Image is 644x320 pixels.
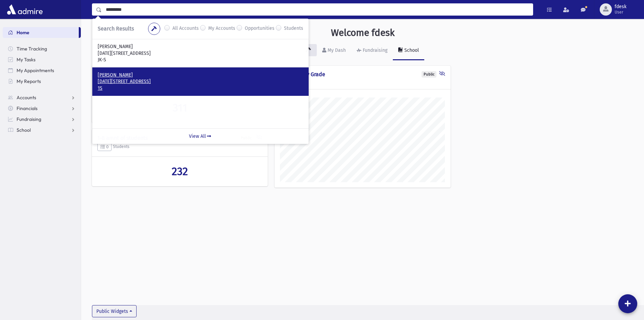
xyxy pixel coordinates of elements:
span: School [17,127,31,133]
h3: Welcome fdesk [331,27,395,39]
label: Opportunities [245,25,275,33]
span: 0 [100,144,109,149]
span: 232 [172,165,188,178]
button: 0 [97,143,112,151]
div: Fundraising [361,47,387,53]
h4: Students by Grade [280,71,445,78]
a: My Reports [3,76,81,87]
label: My Accounts [208,25,235,33]
h5: Students [97,143,262,151]
p: 1S [98,85,303,92]
a: View All [92,128,309,144]
span: Accounts [17,94,36,101]
span: My Tasks [17,57,35,63]
span: My Appointments [17,67,54,73]
a: School [3,125,81,135]
h5: Students [280,79,445,84]
a: Home [3,27,79,38]
img: AdmirePro [5,3,44,16]
p: [PERSON_NAME] [98,43,303,50]
a: School [393,41,424,60]
a: 232 [97,165,262,178]
a: Fundraising [351,41,393,60]
a: My Dash [317,41,351,60]
a: [PERSON_NAME] [DATE][STREET_ADDRESS] JK-S [98,43,303,63]
label: Students [284,25,303,33]
p: [PERSON_NAME] [98,72,303,79]
p: [DATE][STREET_ADDRESS] [98,78,303,85]
label: All Accounts [172,25,199,33]
a: My Appointments [3,65,81,76]
span: My Reports [17,78,41,84]
button: Public Widgets [92,305,137,317]
a: Accounts [3,92,81,103]
a: Time Tracking [3,43,81,54]
span: Search Results [98,25,134,32]
span: Home [17,29,29,36]
div: Public [422,71,436,78]
span: fdesk [615,4,626,9]
span: User [615,9,626,15]
a: [PERSON_NAME] [DATE][STREET_ADDRESS] 1S [98,72,303,92]
input: Search [102,3,533,16]
div: School [403,47,419,53]
div: My Dash [326,47,346,53]
span: Time Tracking [17,46,47,52]
a: Fundraising [3,114,81,125]
span: Fundraising [17,116,41,122]
p: JK-S [98,57,303,63]
span: Financials [17,105,38,111]
p: [DATE][STREET_ADDRESS] [98,50,303,57]
a: My Tasks [3,54,81,65]
a: Financials [3,103,81,114]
